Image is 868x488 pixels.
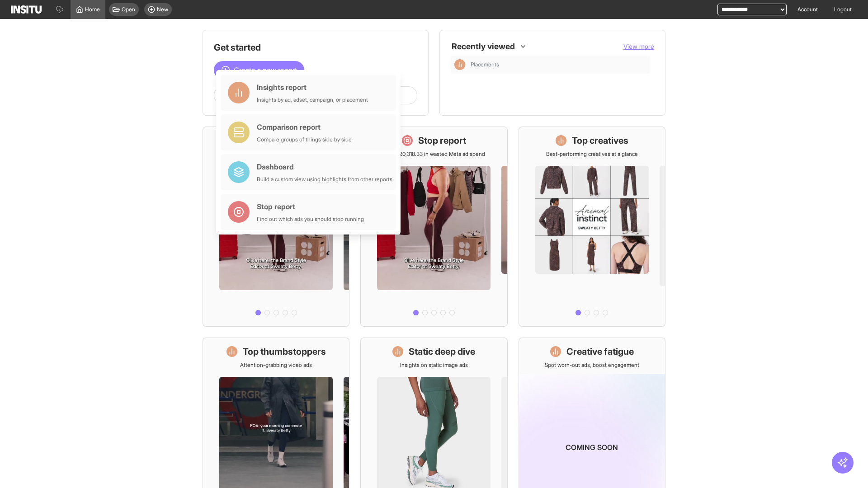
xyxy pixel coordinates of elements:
[454,59,465,70] div: Insights
[257,201,364,212] div: Stop report
[122,6,135,13] span: Open
[240,361,312,369] p: Attention-grabbing video ads
[623,42,654,51] button: View more
[214,61,304,79] button: Create a new report
[157,6,168,13] span: New
[11,5,42,14] img: Logo
[257,136,352,143] div: Compare groups of things side by side
[257,122,352,132] div: Comparison report
[409,345,475,358] h1: Static deep dive
[214,41,417,54] h1: Get started
[623,42,654,50] span: View more
[257,176,392,183] div: Build a custom view using highlights from other reports
[572,134,628,147] h1: Top creatives
[243,345,326,358] h1: Top thumbstoppers
[203,127,349,327] a: What's live nowSee all active ads instantly
[257,96,368,103] div: Insights by ad, adset, campaign, or placement
[471,61,647,68] span: Placements
[519,127,665,327] a: Top creativesBest-performing creatives at a glance
[471,61,499,68] span: Placements
[400,361,468,369] p: Insights on static image ads
[85,6,100,13] span: Home
[257,82,368,93] div: Insights report
[360,127,507,327] a: Stop reportSave £20,318.33 in wasted Meta ad spend
[546,150,638,158] p: Best-performing creatives at a glance
[383,150,485,158] p: Save £20,318.33 in wasted Meta ad spend
[418,134,466,147] h1: Stop report
[257,161,392,172] div: Dashboard
[234,65,297,75] span: Create a new report
[257,216,364,223] div: Find out which ads you should stop running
